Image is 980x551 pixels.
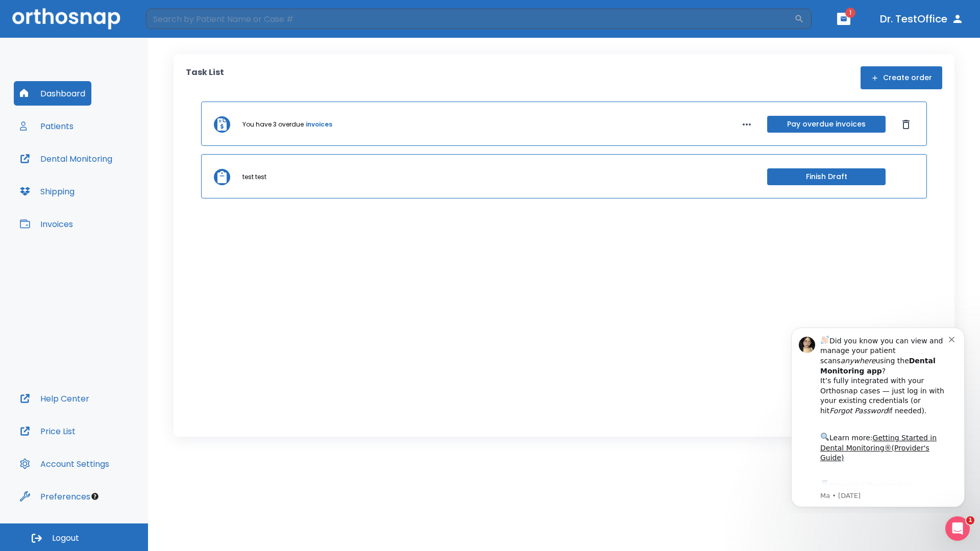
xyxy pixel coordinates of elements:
[90,492,100,501] div: Tooltip anchor
[14,114,80,138] button: Patients
[14,452,115,476] button: Account Settings
[876,10,968,28] button: Dr. TestOffice
[52,533,79,544] span: Logout
[776,318,980,513] iframe: Intercom notifications message
[14,386,95,411] button: Help Center
[44,163,135,181] a: App Store
[14,484,96,509] button: Preferences
[767,168,886,185] button: Finish Draft
[173,16,181,24] button: Dismiss notification
[14,146,118,171] button: Dental Monitoring
[767,116,886,133] button: Pay overdue invoices
[242,172,266,182] p: test test
[306,120,332,129] a: invoices
[845,8,855,18] span: 1
[44,173,173,182] p: Message from Ma, sent 6w ago
[14,212,79,236] button: Invoices
[146,9,794,29] input: Search by Patient Name or Case #
[242,120,304,129] p: You have 3 overdue
[898,116,914,133] button: Dismiss
[945,516,970,541] iframe: Intercom live chat
[14,81,91,106] button: Dashboard
[44,160,173,212] div: Download the app: | ​ Let us know if you need help getting started!
[12,8,120,29] img: Orthosnap
[14,419,82,443] button: Price List
[966,516,974,524] span: 1
[14,179,81,204] button: Shipping
[186,66,224,89] p: Task List
[861,66,942,89] button: Create order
